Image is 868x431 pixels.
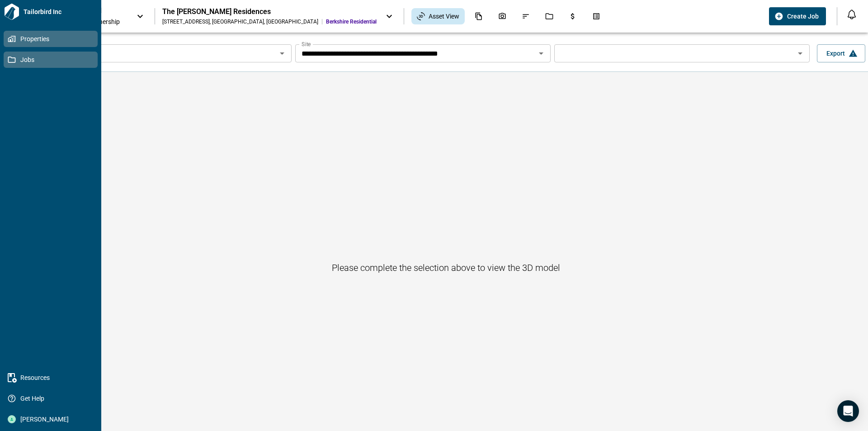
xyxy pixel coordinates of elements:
div: The [PERSON_NAME] Residences [162,7,377,16]
div: Budgets [563,9,582,24]
div: Asset View [411,8,465,24]
button: Create Job [769,7,826,25]
span: Resources [16,373,89,382]
span: Properties [16,34,89,43]
a: Jobs [4,52,98,68]
div: Photos [493,9,512,24]
button: Open [276,47,288,60]
div: Issues & Info [516,9,535,24]
span: Jobs [16,55,89,64]
button: Open [794,47,807,60]
button: Open notification feed [844,7,859,22]
span: Tailorbird Inc [20,7,98,16]
h6: Please complete the selection above to view the 3D model [332,260,560,275]
div: Takeoff Center [587,9,606,24]
label: Site [302,40,311,48]
button: Open [535,47,547,60]
a: Properties [4,31,98,47]
button: Export [817,44,865,62]
span: Create Job [787,12,819,21]
div: Open Intercom Messenger [837,400,859,422]
span: Asset View [429,12,459,21]
span: Get Help [16,394,89,403]
span: Berkshire Residential [326,18,377,25]
div: Documents [469,9,488,24]
div: Jobs [540,9,559,24]
span: [PERSON_NAME] [16,415,89,424]
span: Export [826,49,845,58]
div: [STREET_ADDRESS] , [GEOGRAPHIC_DATA] , [GEOGRAPHIC_DATA] [162,18,318,25]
